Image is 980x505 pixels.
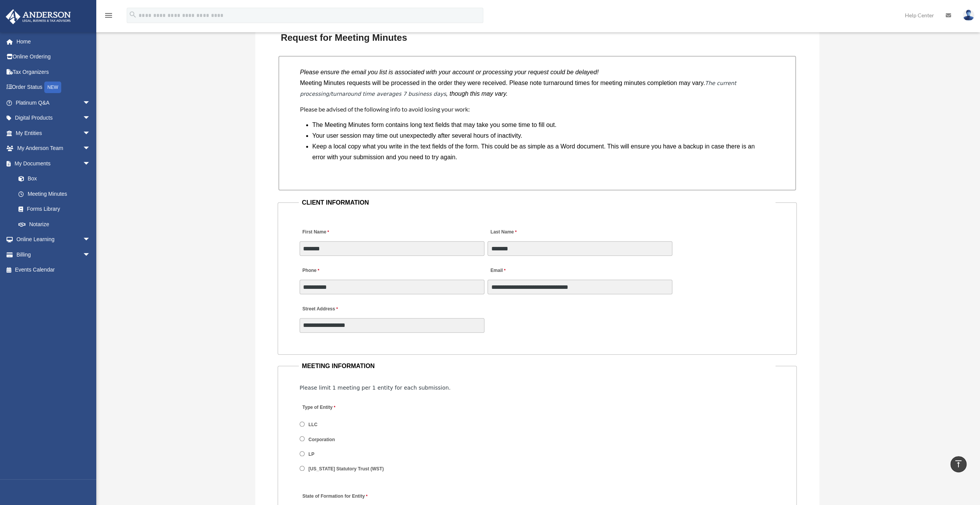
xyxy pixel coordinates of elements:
label: LLC [306,422,320,428]
a: Forms Library [11,202,102,217]
i: search [129,10,137,19]
span: Please limit 1 meeting per 1 entity for each submission. [300,385,451,391]
em: The current processing/turnaround time averages 7 business days [300,80,736,97]
p: Meeting Minutes requests will be processed in the order they were received. Please note turnaroun... [300,78,774,99]
a: My Entitiesarrow_drop_down [5,125,102,141]
span: arrow_drop_down [83,110,98,126]
div: NEW [44,82,61,93]
a: My Documentsarrow_drop_down [5,156,102,171]
a: My Anderson Teamarrow_drop_down [5,141,102,156]
a: Box [11,171,102,187]
label: Corporation [306,436,338,443]
span: arrow_drop_down [83,95,98,111]
a: Meeting Minutes [11,186,98,202]
a: Home [5,34,102,49]
label: [US_STATE] Statutory Trust (WST) [306,466,387,473]
a: Order StatusNEW [5,80,102,95]
span: arrow_drop_down [83,156,98,172]
i: Please ensure the email you list is associated with your account or processing your request could... [300,69,599,75]
label: Type of Entity [300,402,373,413]
h3: Request for Meeting Minutes [278,30,797,46]
li: Keep a local copy what you write in the text fields of the form. This could be as simple as a Wor... [312,141,768,163]
a: Online Learningarrow_drop_down [5,232,102,247]
a: Events Calendar [5,262,102,278]
span: arrow_drop_down [83,125,98,141]
a: Platinum Q&Aarrow_drop_down [5,95,102,110]
img: Anderson Advisors Platinum Portal [3,9,73,24]
label: Street Address [300,304,373,314]
label: Last Name [487,227,518,238]
i: vertical_align_top [954,459,963,468]
label: LP [306,451,317,458]
a: Digital Productsarrow_drop_down [5,110,102,126]
span: arrow_drop_down [83,247,98,263]
a: Notarize [11,217,102,232]
li: Your user session may time out unexpectedly after several hours of inactivity. [312,130,768,141]
span: arrow_drop_down [83,232,98,248]
i: menu [104,11,113,20]
label: First Name [300,227,331,238]
a: Tax Organizers [5,64,102,80]
label: Email [487,265,507,276]
i: , though this may vary. [446,90,508,97]
a: Online Ordering [5,49,102,65]
a: menu [104,13,113,20]
img: User Pic [963,10,974,21]
label: State of Formation for Entity [300,491,369,502]
h4: Please be advised of the following info to avoid losing your work: [300,105,774,113]
a: Billingarrow_drop_down [5,247,102,262]
legend: MEETING INFORMATION [299,361,776,372]
legend: CLIENT INFORMATION [299,197,776,208]
a: vertical_align_top [950,456,967,472]
li: The Meeting Minutes form contains long text fields that may take you some time to fill out. [312,120,768,130]
label: Phone [300,265,321,276]
span: arrow_drop_down [83,141,98,157]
